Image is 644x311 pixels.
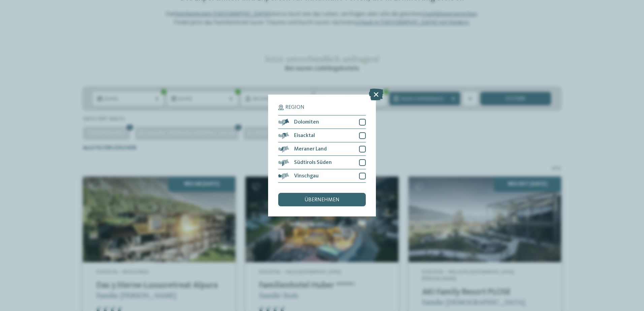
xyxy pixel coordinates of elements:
[304,197,340,203] span: übernehmen
[294,119,319,125] span: Dolomiten
[294,146,327,152] span: Meraner Land
[294,173,319,179] span: Vinschgau
[294,160,332,165] span: Südtirols Süden
[285,105,304,110] span: Region
[294,133,315,138] span: Eisacktal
